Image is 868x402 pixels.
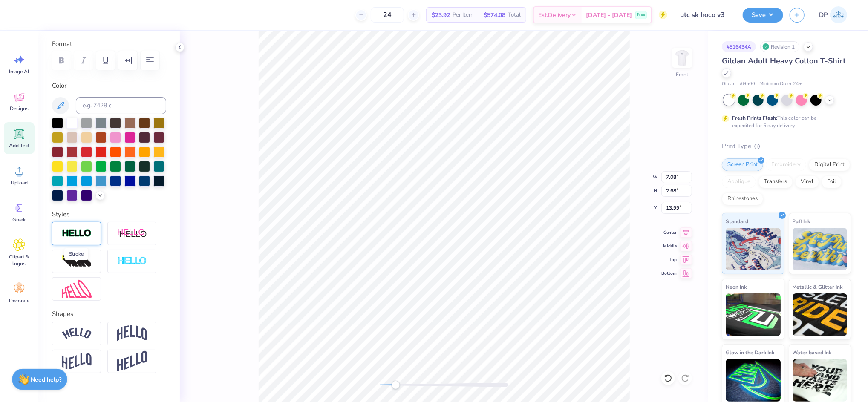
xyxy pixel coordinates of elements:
label: Color [52,81,166,91]
span: Decorate [9,297,29,304]
div: Print Type [722,141,851,151]
span: Puff Ink [793,217,810,226]
span: Image AI [9,68,29,75]
img: Arc [62,328,92,339]
div: Revision 1 [760,41,799,52]
input: – – [371,7,404,23]
div: Front [676,71,689,78]
span: $23.92 [432,11,450,20]
div: Rhinestones [722,192,763,205]
span: Bottom [661,270,677,277]
img: Shadow [117,228,147,239]
div: Screen Print [722,158,763,171]
span: Center [661,229,677,236]
span: Per Item [453,11,473,20]
span: Top [661,256,677,263]
span: Gildan [722,80,735,88]
div: Transfers [758,175,793,188]
img: Stroke [62,229,92,238]
a: DP [815,6,851,23]
div: Vinyl [795,175,819,188]
span: Neon Ink [726,282,747,291]
strong: Need help? [31,376,62,384]
img: Standard [726,228,781,270]
span: Total [508,11,521,20]
span: Minimum Order: 24 + [759,80,802,88]
img: Negative Space [117,256,147,266]
span: Upload [11,179,28,186]
span: # G500 [740,80,755,88]
img: Arch [117,325,147,342]
div: Digital Print [809,158,850,171]
img: Front [674,49,691,66]
img: Glow in the Dark Ink [726,359,781,402]
span: Glow in the Dark Ink [726,348,774,357]
strong: Fresh Prints Flash: [732,115,777,121]
label: Styles [52,210,69,219]
span: Water based Ink [793,348,832,357]
span: Designs [10,105,29,112]
label: Format [52,39,166,49]
span: Standard [726,217,748,226]
span: Add Text [9,142,29,149]
span: Middle [661,243,677,250]
div: Stroke [64,248,88,260]
span: Greek [13,216,26,223]
input: e.g. 7428 c [76,97,166,114]
input: Untitled Design [674,6,736,23]
label: Shapes [52,309,73,319]
span: DP [819,10,828,20]
span: Metallic & Glitter Ink [793,282,843,291]
div: Applique [722,175,756,188]
img: Metallic & Glitter Ink [793,293,848,336]
img: Free Distort [62,280,92,298]
span: Free [637,12,645,18]
img: Neon Ink [726,293,781,336]
div: # 516434A [722,41,756,52]
img: Puff Ink [793,228,848,270]
img: Flag [62,353,92,370]
span: Gildan Adult Heavy Cotton T-Shirt [722,56,846,66]
div: This color can be expedited for 5 day delivery. [732,114,837,129]
button: Save [743,8,783,23]
div: Embroidery [766,158,806,171]
div: Accessibility label [392,381,400,389]
span: Clipart & logos [5,253,33,267]
span: $574.08 [484,11,505,20]
span: [DATE] - [DATE] [586,11,632,20]
img: Rise [117,351,147,372]
img: Darlene Padilla [830,6,847,23]
img: Water based Ink [793,359,848,402]
span: Est. Delivery [538,11,571,20]
div: Foil [822,175,842,188]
